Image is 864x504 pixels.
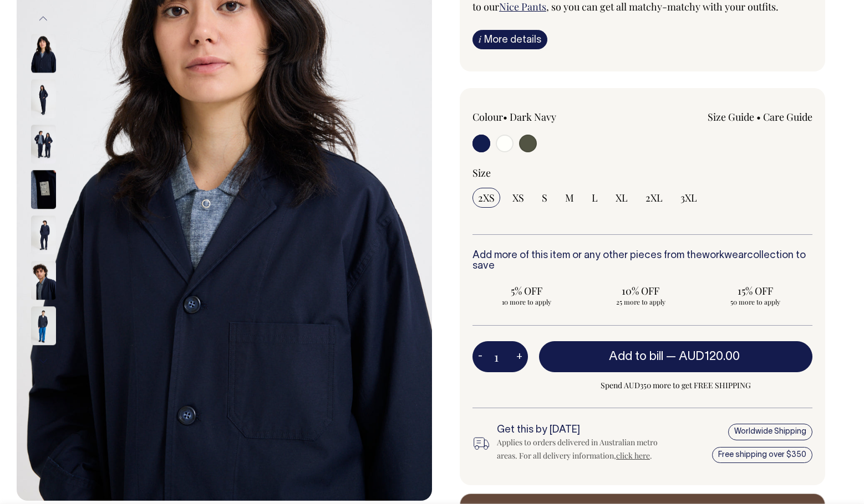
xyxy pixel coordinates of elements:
[512,191,524,204] span: XS
[31,80,56,119] img: dark-navy
[666,351,743,362] span: —
[472,346,488,368] button: -
[31,34,56,73] img: dark-navy
[763,110,812,124] a: Care Guide
[560,188,580,208] input: M
[35,349,52,374] button: Next
[707,284,804,297] span: 15% OFF
[592,191,598,204] span: L
[472,250,812,272] h6: Add more of this item or any other pieces from the collection to save
[675,188,703,208] input: 3XL
[640,188,668,208] input: 2XL
[586,188,603,208] input: L
[592,284,689,297] span: 10% OFF
[539,379,812,392] span: Spend AUD350 more to get FREE SHIPPING
[472,166,812,179] div: Size
[708,110,754,124] a: Size Guide
[539,341,812,372] button: Add to bill —AUD120.00
[680,191,697,204] span: 3XL
[616,450,650,461] a: click here
[679,351,740,362] span: AUD120.00
[472,110,608,124] div: Colour
[610,188,633,208] input: XL
[497,436,658,462] div: Applies to orders delivered in Australian metro areas. For all delivery information, .
[511,346,528,368] button: +
[497,425,658,436] h6: Get this by [DATE]
[35,6,52,31] button: Previous
[756,110,761,124] span: •
[478,284,575,297] span: 5% OFF
[507,188,530,208] input: XS
[478,297,575,306] span: 10 more to apply
[472,188,500,208] input: 2XS
[702,251,747,260] a: workwear
[542,191,547,204] span: S
[592,297,689,306] span: 25 more to apply
[31,307,56,346] img: dark-navy
[565,191,574,204] span: M
[510,110,556,124] label: Dark Navy
[478,191,495,204] span: 2XS
[536,188,553,208] input: S
[479,33,481,45] span: i
[472,281,580,310] input: 5% OFF 10 more to apply
[616,191,628,204] span: XL
[609,351,663,362] span: Add to bill
[587,281,694,310] input: 10% OFF 25 more to apply
[31,171,56,209] img: dark-navy
[503,110,507,124] span: •
[707,297,804,306] span: 50 more to apply
[31,125,56,164] img: dark-navy
[472,30,547,49] a: iMore details
[31,261,56,300] img: dark-navy
[31,216,56,255] img: dark-navy
[646,191,663,204] span: 2XL
[702,281,809,310] input: 15% OFF 50 more to apply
